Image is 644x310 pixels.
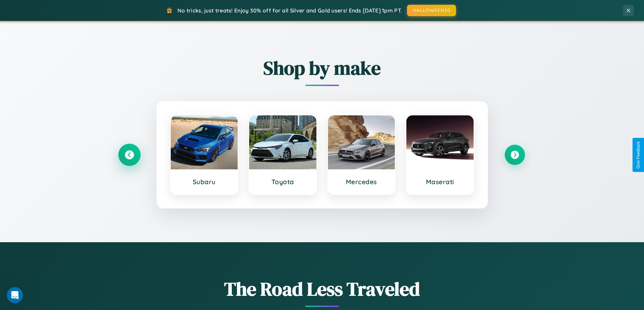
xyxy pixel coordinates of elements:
[413,178,467,186] h3: Maserati
[256,178,310,186] h3: Toyota
[7,287,23,303] iframe: Intercom live chat
[636,141,641,169] div: Give Feedback
[335,178,388,186] h3: Mercedes
[407,5,456,16] button: HALLOWEEN30
[119,276,525,302] h1: The Road Less Traveled
[119,55,525,81] h2: Shop by make
[177,178,231,186] h3: Subaru
[177,7,402,14] span: No tricks, just treats! Enjoy 30% off for all Silver and Gold users! Ends [DATE] 1pm PT.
